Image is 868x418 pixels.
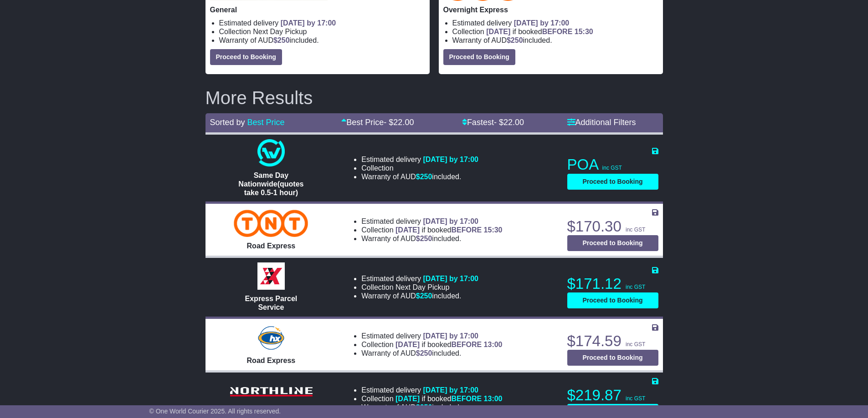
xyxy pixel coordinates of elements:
[361,164,478,172] li: Collection
[484,395,503,403] span: 13:00
[341,118,414,127] a: Best Price- $22.00
[395,226,502,234] span: if booked
[395,395,420,403] span: [DATE]
[423,156,478,163] span: [DATE] by 17:00
[361,172,478,181] li: Warranty of AUD included.
[452,36,658,45] li: Warranty of AUD included.
[361,332,502,340] li: Estimated delivery
[395,341,502,348] span: if booked
[567,332,658,350] p: $174.59
[361,274,478,283] li: Estimated delivery
[361,217,502,226] li: Estimated delivery
[361,292,478,300] li: Warranty of AUD included.
[602,165,622,171] span: inc GST
[361,403,502,412] li: Warranty of AUD included.
[247,242,296,250] span: Road Express
[567,235,658,251] button: Proceed to Booking
[567,275,658,293] p: $171.12
[567,174,658,190] button: Proceed to Booking
[416,173,432,181] span: $
[395,226,420,234] span: [DATE]
[567,350,658,366] button: Proceed to Booking
[253,28,307,35] span: Next Day Pickup
[420,349,432,357] span: 250
[542,28,573,35] span: BEFORE
[361,226,502,234] li: Collection
[361,394,502,403] li: Collection
[626,284,645,290] span: inc GST
[205,88,663,108] h2: More Results
[626,227,645,233] span: inc GST
[451,341,482,348] span: BEFORE
[219,19,425,27] li: Estimated delivery
[149,408,281,415] span: © One World Courier 2025. All rights reserved.
[567,217,658,236] p: $170.30
[395,341,420,348] span: [DATE]
[281,19,336,27] span: [DATE] by 17:00
[384,118,414,127] span: - $
[238,171,303,196] span: Same Day Nationwide(quotes take 0.5-1 hour)
[451,226,482,234] span: BEFORE
[226,384,317,399] img: Northline Distribution: GENERAL
[494,118,524,127] span: - $
[575,28,593,35] span: 15:30
[486,28,593,35] span: if booked
[395,395,502,403] span: if booked
[567,292,658,308] button: Proceed to Booking
[361,349,502,358] li: Warranty of AUD included.
[484,341,503,348] span: 13:00
[416,235,432,242] span: $
[361,340,502,349] li: Collection
[503,118,524,127] span: 22.00
[423,217,478,225] span: [DATE] by 17:00
[361,386,502,394] li: Estimated delivery
[626,395,645,402] span: inc GST
[257,262,285,290] img: Border Express: Express Parcel Service
[451,395,482,403] span: BEFORE
[626,341,645,347] span: inc GST
[567,386,658,404] p: $219.87
[210,5,425,14] p: General
[416,349,432,357] span: $
[420,173,432,181] span: 250
[567,118,636,127] a: Additional Filters
[423,332,478,340] span: [DATE] by 17:00
[443,49,515,65] button: Proceed to Booking
[452,19,658,27] li: Estimated delivery
[219,27,425,36] li: Collection
[486,28,510,35] span: [DATE]
[395,283,449,291] span: Next Day Pickup
[253,404,289,412] span: GENERAL
[210,49,282,65] button: Proceed to Booking
[247,357,296,364] span: Road Express
[507,36,523,44] span: $
[219,36,425,45] li: Warranty of AUD included.
[256,324,286,352] img: Hunter Express: Road Express
[423,275,478,282] span: [DATE] by 17:00
[511,36,523,44] span: 250
[443,5,658,14] p: Overnight Express
[423,386,478,394] span: [DATE] by 17:00
[393,118,414,127] span: 22.00
[462,118,524,127] a: Fastest- $22.00
[210,118,245,127] span: Sorted by
[361,234,502,243] li: Warranty of AUD included.
[277,36,290,44] span: 250
[273,36,290,44] span: $
[361,283,478,292] li: Collection
[420,235,432,242] span: 250
[245,295,298,311] span: Express Parcel Service
[361,155,478,164] li: Estimated delivery
[514,19,570,27] span: [DATE] by 17:00
[257,139,285,166] img: One World Courier: Same Day Nationwide(quotes take 0.5-1 hour)
[420,292,432,300] span: 250
[452,27,658,36] li: Collection
[416,292,432,300] span: $
[420,403,432,411] span: 250
[234,210,308,237] img: TNT Domestic: Road Express
[484,226,503,234] span: 15:30
[567,156,658,174] p: POA
[416,403,432,411] span: $
[247,118,285,127] a: Best Price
